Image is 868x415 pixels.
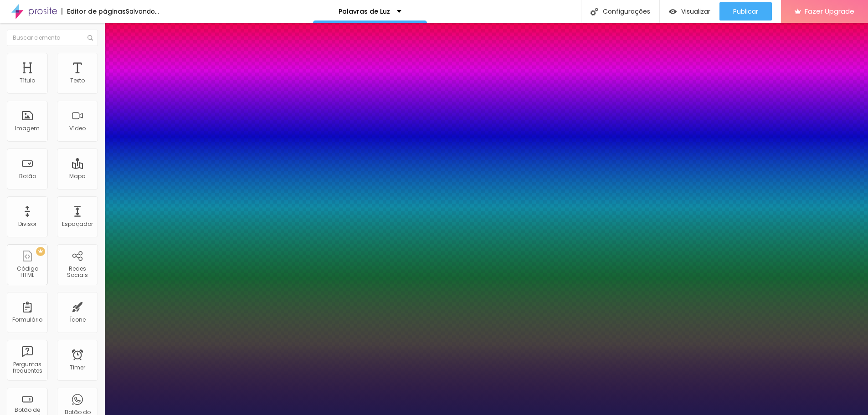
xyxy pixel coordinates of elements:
button: Publicar [719,2,772,20]
div: Salvando... [126,8,159,15]
div: Redes Sociais [59,266,95,279]
img: Icone [87,35,93,41]
span: Visualizar [681,8,710,15]
div: Timer [70,364,85,371]
div: Perguntas frequentes [9,361,45,374]
input: Buscar elemento [7,30,98,46]
div: Vídeo [69,125,86,132]
div: Código HTML [9,266,45,279]
div: Botão [19,173,36,179]
div: Mapa [69,173,86,179]
div: Divisor [18,221,36,227]
div: Espaçador [62,221,93,227]
img: Icone [591,8,598,15]
span: Fazer Upgrade [805,7,854,15]
div: Imagem [15,125,40,132]
div: Ícone [70,317,86,323]
div: Editor de páginas [62,8,126,15]
img: view-1.svg [669,8,677,15]
div: Formulário [12,317,42,323]
div: Texto [70,77,85,84]
button: Visualizar [660,2,719,20]
span: Publicar [733,8,758,15]
div: Título [20,77,35,84]
p: Palavras de Luz [339,8,390,15]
